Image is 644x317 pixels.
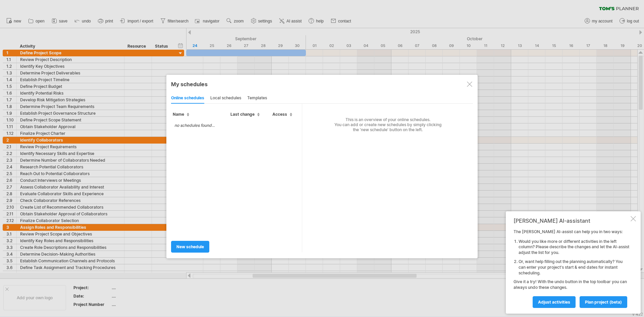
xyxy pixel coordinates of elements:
div: The [PERSON_NAME] AI-assist can help you in two ways: Give it a try! With the undo button in the ... [514,229,629,308]
span: Last change [230,112,260,117]
li: Or, want help filling out the planning automatically? You can enter your project's start & end da... [519,259,629,276]
div: [PERSON_NAME] AI-assistant [514,217,629,224]
span: new schedule [176,244,204,249]
div: templates [247,93,267,104]
li: Would you like more or different activities in the left column? Please describe the changes and l... [519,239,629,256]
div: This is an overview of your online schedules. You can add or create new schedules by simply click... [302,104,469,132]
div: online schedules [171,93,204,104]
span: plan project (beta) [585,300,622,305]
span: Adjust activities [538,300,570,305]
td: no schedules found... [171,119,218,131]
span: Name [173,112,189,117]
div: My schedules [171,81,473,88]
div: local schedules [210,93,241,104]
a: plan project (beta) [580,296,627,308]
a: new schedule [171,241,209,253]
span: Access [272,112,292,117]
a: Adjust activities [533,296,576,308]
